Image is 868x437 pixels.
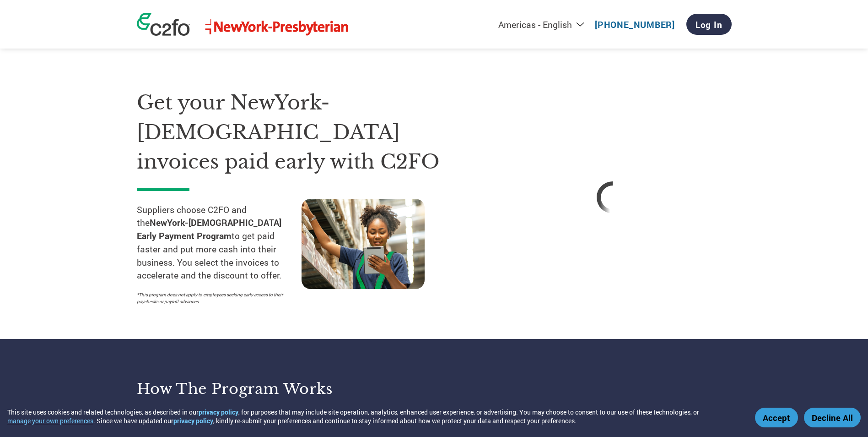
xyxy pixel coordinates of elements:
[137,291,292,305] p: *This program does not apply to employees seeking early access to their paychecks or payroll adva...
[137,217,281,241] strong: NewYork-[DEMOGRAPHIC_DATA] Early Payment Program
[137,380,423,398] h3: How the program works
[7,416,93,425] button: manage your own preferences
[199,408,238,416] a: privacy policy
[595,19,675,30] a: [PHONE_NUMBER]
[755,408,798,427] button: Accept
[173,416,213,425] a: privacy policy
[137,88,466,177] h1: Get your NewYork-[DEMOGRAPHIC_DATA] invoices paid early with C2FO
[686,14,732,35] a: Log In
[137,13,190,36] img: c2fo logo
[804,408,861,427] button: Decline All
[302,199,425,289] img: supply chain worker
[204,19,350,36] img: NewYork-Presbyterian
[137,203,302,283] p: Suppliers choose C2FO and the to get paid faster and put more cash into their business. You selec...
[7,408,742,425] div: This site uses cookies and related technologies, as described in our , for purposes that may incl...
